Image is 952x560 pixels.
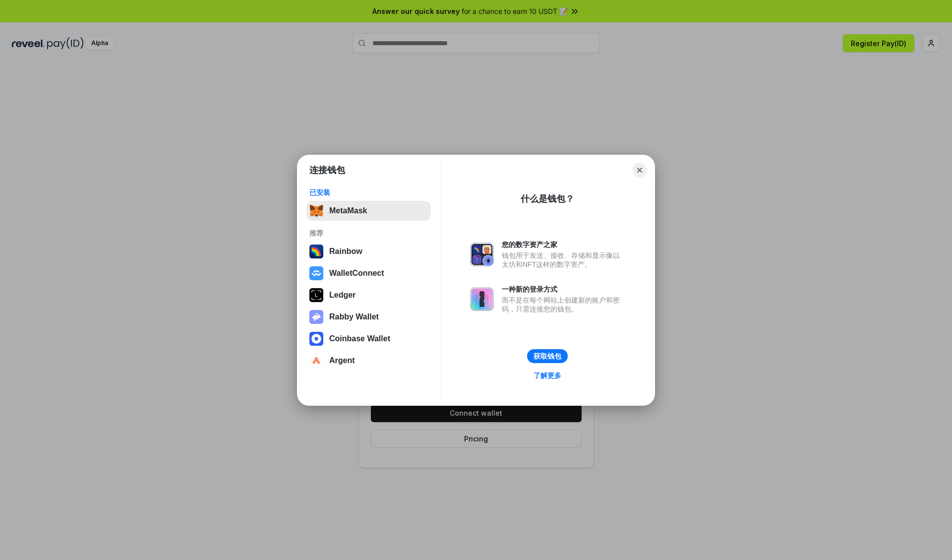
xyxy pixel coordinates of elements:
[329,312,379,321] div: Rabby Wallet
[309,266,323,280] img: svg+xml,%3Csvg%20width%3D%2228%22%20height%3D%2228%22%20viewBox%3D%220%200%2028%2028%22%20fill%3D...
[633,163,647,177] button: Close
[306,329,431,349] button: Coinbase Wallet
[329,334,390,343] div: Coinbase Wallet
[309,188,428,197] div: 已安装
[309,354,323,368] img: svg+xml,%3Csvg%20width%3D%2228%22%20height%3D%2228%22%20viewBox%3D%220%200%2028%2028%22%20fill%3D...
[309,332,323,346] img: svg+xml,%3Csvg%20width%3D%2228%22%20height%3D%2228%22%20viewBox%3D%220%200%2028%2028%22%20fill%3D...
[309,204,323,218] img: svg+xml,%3Csvg%20fill%3D%22none%22%20height%3D%2233%22%20viewBox%3D%220%200%2035%2033%22%20width%...
[306,201,431,221] button: MetaMask
[329,291,356,300] div: Ledger
[309,310,323,324] img: svg+xml,%3Csvg%20xmlns%3D%22http%3A%2F%2Fwww.w3.org%2F2000%2Fsvg%22%20fill%3D%22none%22%20viewBox...
[309,245,323,258] img: svg+xml,%3Csvg%20width%3D%22120%22%20height%3D%22120%22%20viewBox%3D%220%200%20120%20120%22%20fil...
[309,229,428,238] div: 推荐
[521,193,574,205] div: 什么是钱包？
[309,164,345,176] h1: 连接钱包
[309,288,323,302] img: svg+xml,%3Csvg%20xmlns%3D%22http%3A%2F%2Fwww.w3.org%2F2000%2Fsvg%22%20width%3D%2228%22%20height%3...
[528,369,567,382] a: 了解更多
[502,251,625,269] div: 钱包用于发送、接收、存储和显示像以太坊和NFT这样的数字资产。
[502,296,625,313] div: 而不是在每个网站上创建新的账户和密码，只需连接您的钱包。
[527,349,568,363] button: 获取钱包
[502,240,625,249] div: 您的数字资产之家
[306,285,431,305] button: Ledger
[534,352,561,361] div: 获取钱包
[470,287,494,311] img: svg+xml,%3Csvg%20xmlns%3D%22http%3A%2F%2Fwww.w3.org%2F2000%2Fsvg%22%20fill%3D%22none%22%20viewBox...
[329,269,384,278] div: WalletConnect
[306,351,431,371] button: Argent
[502,285,625,294] div: 一种新的登录方式
[306,263,431,283] button: WalletConnect
[534,371,561,380] div: 了解更多
[470,243,494,266] img: svg+xml,%3Csvg%20xmlns%3D%22http%3A%2F%2Fwww.w3.org%2F2000%2Fsvg%22%20fill%3D%22none%22%20viewBox...
[306,242,431,261] button: Rainbow
[306,307,431,327] button: Rabby Wallet
[329,356,355,365] div: Argent
[329,247,362,256] div: Rainbow
[329,206,367,215] div: MetaMask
